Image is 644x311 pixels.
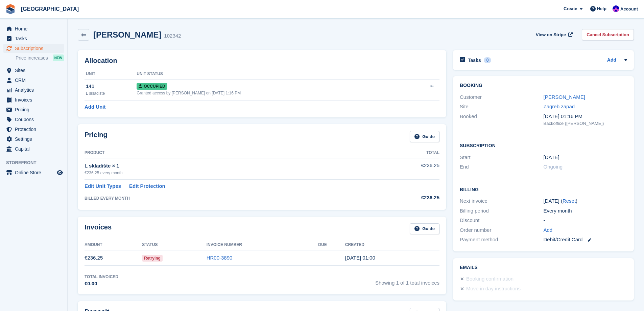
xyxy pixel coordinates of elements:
span: Pricing [15,105,55,114]
th: Unit [85,69,137,80]
a: [GEOGRAPHIC_DATA] [18,3,81,15]
a: Add [607,57,616,64]
span: Ongoing [544,164,563,170]
span: Sites [15,66,55,75]
div: Total Invoiced [85,274,118,280]
span: Settings [15,134,55,144]
h2: Tasks [468,57,481,63]
h2: Booking [460,83,627,88]
a: Reset [563,198,576,204]
a: menu [3,144,64,154]
a: Add Unit [85,103,105,111]
div: Booked [460,113,543,127]
div: Debit/Credit Card [544,236,627,244]
span: Home [15,24,55,34]
span: Tasks [15,34,55,43]
div: Site [460,103,543,111]
a: Add [544,226,553,234]
a: menu [3,34,64,43]
div: €236.25 [374,194,439,202]
img: Ivan Gačić [613,5,619,12]
a: menu [3,115,64,124]
div: Billing period [460,207,543,215]
div: Granted access by [PERSON_NAME] on [DATE] 1:16 PM [137,90,403,96]
div: Next invoice [460,197,543,205]
span: Online Store [15,168,55,177]
a: menu [3,85,64,95]
a: View on Stripe [533,29,574,40]
th: Due [318,240,345,250]
a: Preview store [56,169,64,177]
h2: Billing [460,186,627,193]
th: Amount [85,240,142,250]
h2: Subscription [460,142,627,149]
a: menu [3,105,64,114]
div: Customer [460,93,543,101]
th: Invoice Number [207,240,318,250]
div: 0 [484,57,492,63]
td: €236.25 [85,250,142,266]
th: Created [345,240,439,250]
span: CRM [15,75,55,85]
th: Product [85,148,374,158]
a: [PERSON_NAME] [544,94,585,100]
span: Invoices [15,95,55,105]
a: menu [3,95,64,105]
div: Payment method [460,236,543,244]
h2: Emails [460,265,627,270]
a: menu [3,24,64,34]
div: Move in day instructions [466,285,521,293]
span: Capital [15,144,55,154]
a: Edit Protection [129,182,165,190]
span: Analytics [15,85,55,95]
div: Discount [460,217,543,224]
span: Subscriptions [15,44,55,53]
div: - [544,217,627,224]
td: €236.25 [374,158,439,179]
a: menu [3,44,64,53]
span: Showing 1 of 1 total invoices [375,274,439,288]
th: Unit Status [137,69,403,80]
div: €236.25 every month [85,170,374,176]
span: Protection [15,125,55,134]
span: Retrying [142,255,163,262]
time: 2025-09-01 23:00:00 UTC [544,154,559,161]
th: Status [142,240,206,250]
div: Start [460,154,543,161]
div: Booking confirmation [466,275,514,283]
div: BILLED EVERY MONTH [85,195,374,201]
div: €0.00 [85,280,118,288]
a: menu [3,75,64,85]
a: Zagreb zapad [544,104,575,109]
a: Guide [410,131,439,142]
img: stora-icon-8386f47178a22dfd0bd8f6a31ec36ba5ce8667c1dd55bd0f319d3a0aa187defe.svg [5,4,16,14]
div: 102342 [164,32,181,40]
div: Backoffice ([PERSON_NAME]) [544,120,627,127]
a: Edit Unit Types [85,182,121,190]
a: menu [3,66,64,75]
time: 2025-09-01 23:00:43 UTC [345,255,375,261]
a: Guide [410,223,439,235]
a: HR00-3890 [207,255,233,261]
h2: [PERSON_NAME] [93,30,161,39]
span: Storefront [6,159,67,166]
h2: Pricing [85,131,108,142]
span: Help [597,5,606,12]
span: Create [564,5,577,12]
div: 141 [86,83,137,90]
span: Price increases [16,55,48,61]
div: Every month [544,207,627,215]
div: NEW [53,54,64,61]
a: Cancel Subscription [582,29,634,40]
div: L skladište × 1 [85,162,374,170]
span: Coupons [15,115,55,124]
div: [DATE] 01:16 PM [544,113,627,120]
h2: Allocation [85,57,439,65]
span: Occupied [137,83,167,90]
span: Account [620,6,638,13]
div: Order number [460,226,543,234]
h2: Invoices [85,223,112,235]
th: Total [374,148,439,158]
span: View on Stripe [536,31,566,38]
a: menu [3,125,64,134]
